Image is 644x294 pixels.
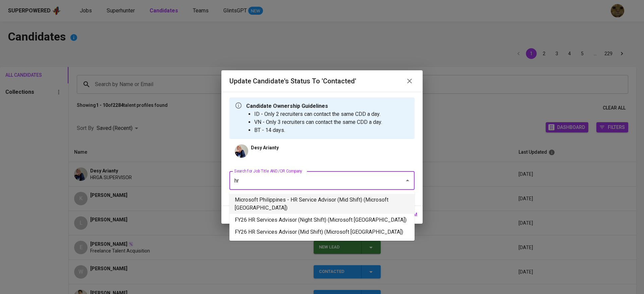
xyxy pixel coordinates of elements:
li: VN - Only 3 recruiters can contact the same CDD a day. [254,118,382,126]
p: Candidate Ownership Guidelines [246,102,382,110]
li: ID - Only 2 recruiters can contact the same CDD a day. [254,110,382,118]
li: BT - 14 days. [254,126,382,134]
h6: Update Candidate's Status to 'Contacted' [229,76,356,86]
li: FY26 HR Services Advisor (Mid Shift) (Microsoft [GEOGRAPHIC_DATA]) [229,226,415,238]
li: FY26 HR Services Advisor (Night Shift) (Microsoft [GEOGRAPHIC_DATA]) [229,214,415,226]
button: Close [403,176,412,185]
img: 18f77d22910a7fe9cc1d627eea0ba2bb.jpg [235,144,248,158]
li: Microsoft Philippines - HR Service Advisor (Mid Shift) (Microsoft [GEOGRAPHIC_DATA]) [229,194,415,214]
p: Desy Arianty [251,144,279,151]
